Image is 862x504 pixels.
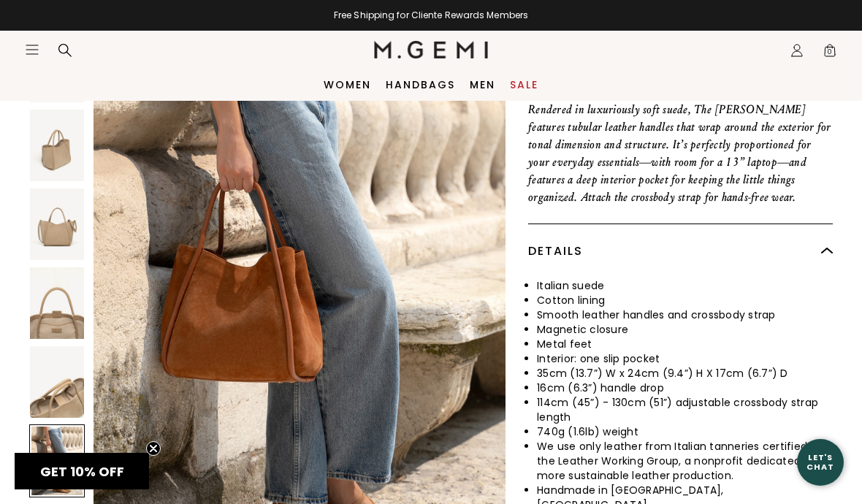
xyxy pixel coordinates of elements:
img: M.Gemi [374,41,489,58]
a: Handbags [386,79,455,91]
button: Open site menu [25,42,39,57]
li: Magnetic closure [537,322,833,337]
div: Details [528,224,833,278]
button: Close teaser [146,441,161,456]
li: We use only leather from Italian tanneries certified by the Leather Working Group, a nonprofit de... [537,439,833,483]
li: Italian suede [537,278,833,293]
img: The Ursula Tote [30,346,84,418]
li: Smooth leather handles and crossbody strap [537,308,833,322]
li: 16cm (6.3”) handle drop [537,381,833,395]
div: Let's Chat [797,453,844,471]
li: Interior: one slip pocket [537,351,833,366]
img: The Ursula Tote [30,110,84,181]
li: 740g (1.6lb) weight [537,424,833,439]
li: 35cm (13.7”) W x 24cm (9.4”) H X 17cm (6.7”) D [537,366,833,381]
span: GET 10% OFF [40,462,124,481]
span: 0 [823,46,837,61]
img: The Ursula Tote [30,188,84,260]
div: GET 10% OFFClose teaser [15,453,149,489]
li: Metal feet [537,337,833,351]
li: 114cm (45”) - 130cm (51”) adjustable crossbody strap length [537,395,833,424]
a: Women [324,79,371,91]
a: Sale [510,79,538,91]
img: The Ursula Tote [30,267,84,339]
a: Men [470,79,495,91]
li: Cotton lining [537,293,833,308]
p: Rendered in luxuriously soft suede, The [PERSON_NAME] features tubular leather handles that wrap ... [528,101,833,206]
